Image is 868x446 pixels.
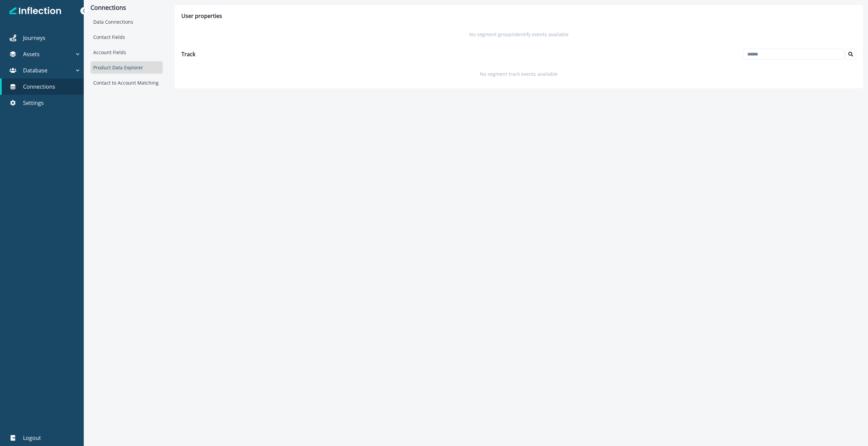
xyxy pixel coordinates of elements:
[845,49,856,60] button: Search
[480,70,558,77] p: No segment track events available
[91,31,163,43] div: Contact Fields
[23,66,47,74] p: Database
[91,76,163,89] div: Contact to Account Matching
[181,12,222,27] p: User properties
[469,31,569,38] p: No segment group/identify events available
[23,50,40,58] p: Assets
[23,434,41,442] p: Logout
[23,83,55,91] p: Connections
[9,6,61,16] img: Inflection
[23,99,44,107] p: Settings
[23,34,45,42] p: Journeys
[91,46,163,59] div: Account Fields
[91,61,163,74] div: Product Data Explorer
[91,16,163,28] div: Data Connections
[91,4,163,12] p: Connections
[181,50,195,58] p: Track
